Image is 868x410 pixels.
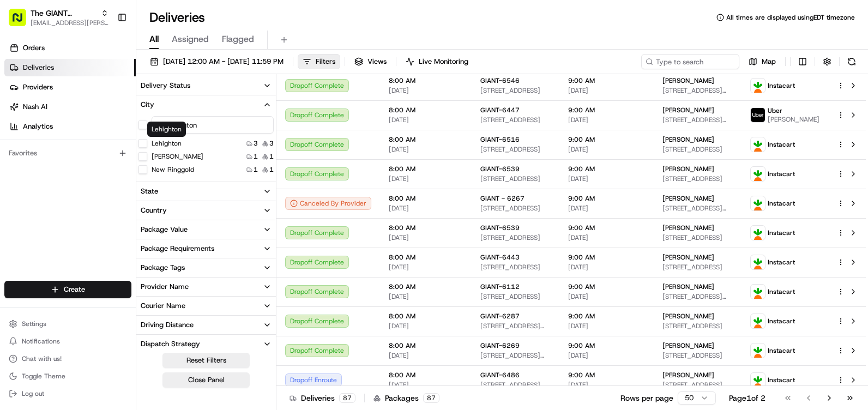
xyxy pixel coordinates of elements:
[349,54,391,69] button: Views
[568,312,645,321] span: 9:00 AM
[22,389,44,398] span: Log out
[149,9,205,26] h1: Deliveries
[23,82,53,92] span: Providers
[480,312,520,321] span: GIANT-6287
[480,106,520,114] span: GIANT-6447
[389,292,463,301] span: [DATE]
[389,263,463,272] span: [DATE]
[662,135,714,144] span: [PERSON_NAME]
[568,263,645,272] span: [DATE]
[316,57,335,67] span: Filters
[141,244,214,254] div: Package Requirements
[568,116,645,124] span: [DATE]
[389,194,463,203] span: 8:00 AM
[136,335,276,353] button: Dispatch Strategy
[480,76,520,85] span: GIANT-6546
[768,287,795,296] span: Instacart
[480,322,551,330] span: [STREET_ADDRESS][PERSON_NAME]
[662,341,714,350] span: [PERSON_NAME]
[389,86,463,95] span: [DATE]
[751,226,765,240] img: profile_instacart_ahold_partner.png
[149,33,159,46] span: All
[4,351,131,366] button: Chat with us!
[568,351,645,360] span: [DATE]
[4,334,131,349] button: Notifications
[23,63,54,73] span: Deliveries
[480,116,551,124] span: [STREET_ADDRESS]
[662,381,733,389] span: [STREET_ADDRESS]
[22,354,62,363] span: Chat with us!
[23,122,53,131] span: Analytics
[480,86,551,95] span: [STREET_ADDRESS]
[401,54,473,69] button: Live Monitoring
[389,341,463,350] span: 8:00 AM
[103,158,175,169] span: API Documentation
[389,282,463,291] span: 8:00 AM
[662,224,714,232] span: [PERSON_NAME]
[389,76,463,85] span: 8:00 AM
[4,281,131,298] button: Create
[141,225,188,234] div: Package Value
[141,339,200,349] div: Dispatch Strategy
[136,201,276,220] button: Country
[768,106,782,115] span: Uber
[751,343,765,358] img: profile_instacart_ahold_partner.png
[11,44,198,61] p: Welcome 👋
[389,165,463,173] span: 8:00 AM
[662,145,733,154] span: [STREET_ADDRESS]
[77,184,132,193] a: Powered byPylon
[389,224,463,232] span: 8:00 AM
[568,194,645,203] span: 9:00 AM
[141,186,158,196] div: State
[141,100,154,110] div: City
[480,145,551,154] span: [STREET_ADDRESS]
[768,376,795,384] span: Instacart
[31,19,108,27] span: [EMAIL_ADDRESS][PERSON_NAME][DOMAIN_NAME]
[88,154,179,173] a: 💻API Documentation
[751,196,765,210] img: profile_instacart_ahold_partner.png
[4,316,131,331] button: Settings
[768,317,795,325] span: Instacart
[136,95,276,114] button: City
[163,57,284,67] span: [DATE] 12:00 AM - [DATE] 11:59 PM
[7,154,88,173] a: 📗Knowledge Base
[136,297,276,315] button: Courier Name
[389,253,463,262] span: 8:00 AM
[662,312,714,321] span: [PERSON_NAME]
[339,393,355,403] div: 87
[662,253,714,262] span: [PERSON_NAME]
[480,341,520,350] span: GIANT-6269
[254,139,258,148] span: 3
[162,353,250,368] button: Reset Filters
[480,233,551,242] span: [STREET_ADDRESS]
[568,371,645,379] span: 9:00 AM
[285,197,371,210] button: Canceled By Provider
[751,137,765,152] img: profile_instacart_ahold_partner.png
[28,70,180,82] input: Clear
[662,233,733,242] span: [STREET_ADDRESS]
[568,341,645,350] span: 9:00 AM
[768,81,795,90] span: Instacart
[768,199,795,208] span: Instacart
[4,4,113,31] button: The GIANT Company[EMAIL_ADDRESS][PERSON_NAME][DOMAIN_NAME]
[147,122,186,137] div: Lehighton
[662,204,733,213] span: [STREET_ADDRESS][PERSON_NAME]
[480,194,525,203] span: GIANT - 6267
[152,139,182,148] label: Lehighton
[11,104,31,124] img: 1736555255976-a54dd68f-1ca7-489b-9aae-adbdc363a1c4
[136,182,276,201] button: State
[662,263,733,272] span: [STREET_ADDRESS]
[185,107,198,120] button: Start new chat
[662,174,733,183] span: [STREET_ADDRESS]
[4,118,136,135] a: Analytics
[568,165,645,173] span: 9:00 AM
[480,292,551,301] span: [STREET_ADDRESS]
[480,371,520,379] span: GIANT-6486
[141,282,189,292] div: Provider Name
[254,152,258,161] span: 1
[141,320,194,330] div: Driving Distance
[4,386,131,401] button: Log out
[662,322,733,330] span: [STREET_ADDRESS]
[751,167,765,181] img: profile_instacart_ahold_partner.png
